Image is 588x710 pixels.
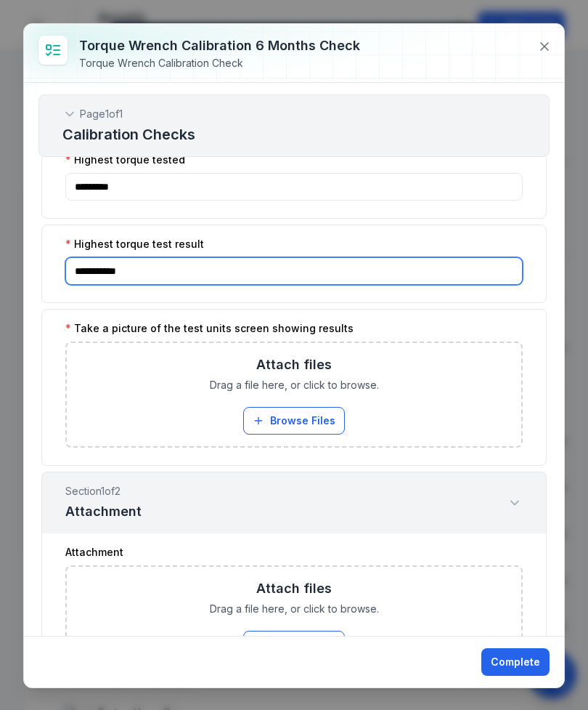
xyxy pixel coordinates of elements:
[62,124,526,145] h2: Calibration Checks
[79,56,360,70] div: Torque Wrench Calibration Check
[80,107,123,121] span: Page 1 of 1
[481,648,550,676] button: Complete
[210,378,379,392] span: Drag a file here, or click to browse.
[65,545,123,560] label: Attachment
[507,495,523,511] button: Expand
[65,501,142,522] h3: Attachment
[243,631,345,658] button: Browse Files
[65,484,142,499] span: Section 1 of 2
[256,578,332,599] h3: Attach files
[65,153,185,167] label: Highest torque tested
[65,321,354,336] label: Take a picture of the test units screen showing results
[256,355,332,375] h3: Attach files
[65,237,204,251] label: Highest torque test result
[210,602,379,616] span: Drag a file here, or click to browse.
[79,36,360,56] h3: Torque Wrench Calibration 6 Months Check
[65,257,523,285] input: :rac:-form-item-label
[65,173,523,201] input: :rab:-form-item-label
[243,407,345,435] button: Browse Files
